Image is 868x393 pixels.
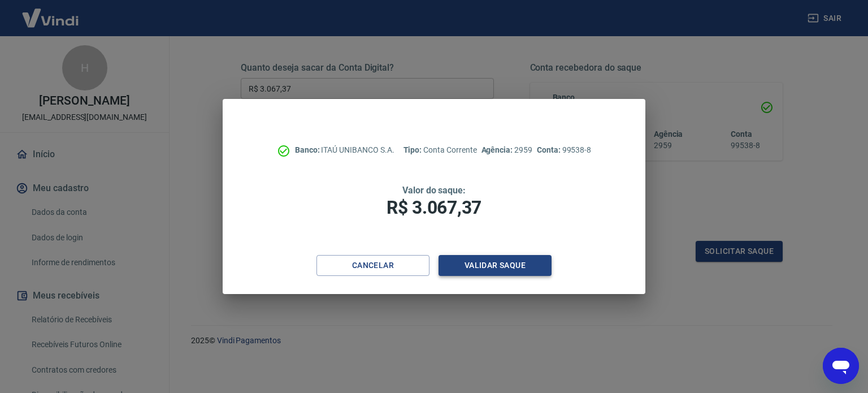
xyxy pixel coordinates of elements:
button: Cancelar [316,255,429,276]
span: R$ 3.067,37 [387,197,481,218]
p: 99538-8 [537,144,591,156]
p: Conta Corrente [403,144,477,156]
p: 2959 [481,144,532,156]
span: Valor do saque: [402,185,466,196]
p: ITAÚ UNIBANCO S.A. [295,144,394,156]
span: Agência: [481,145,515,154]
button: Validar saque [439,255,552,276]
span: Banco: [295,145,322,154]
span: Conta: [537,145,562,154]
iframe: Botão para abrir a janela de mensagens [823,348,859,384]
span: Tipo: [403,145,424,154]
